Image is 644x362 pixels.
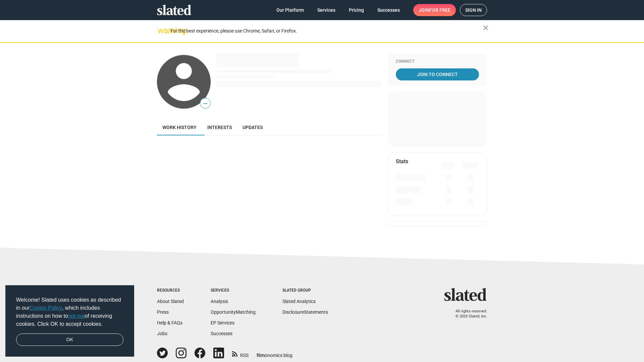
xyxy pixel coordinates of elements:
[162,125,197,130] span: Work history
[157,331,167,336] a: Jobs
[460,4,487,16] a: Sign in
[157,288,184,293] div: Resources
[448,309,487,319] p: All rights reserved. © 2025 Slated, Inc.
[243,125,263,130] span: Updates
[282,299,316,304] a: Slated Analytics
[16,334,123,346] a: dismiss cookie message
[482,24,490,32] mat-icon: close
[349,4,364,16] span: Pricing
[207,125,232,130] span: Interests
[317,4,335,16] span: Services
[397,68,478,80] span: Join To Connect
[68,313,85,319] a: opt-out
[200,99,210,108] span: —
[257,347,292,359] a: filmonomics blog
[312,4,341,16] a: Services
[257,353,265,358] span: film
[158,26,166,35] mat-icon: warning
[16,296,123,328] span: Welcome! Slated uses cookies as described in our , which includes instructions on how to of recei...
[211,299,228,304] a: Analysis
[211,331,232,336] a: Successes
[157,309,169,315] a: Press
[282,288,328,293] div: Slated Group
[413,4,456,16] a: Joinfor free
[202,119,237,135] a: Interests
[396,68,479,80] a: Join To Connect
[276,4,304,16] span: Our Platform
[211,288,256,293] div: Services
[282,309,328,315] a: DisclosureStatements
[232,348,249,359] a: RSS
[372,4,405,16] a: Successes
[157,119,202,135] a: Work history
[157,299,184,304] a: About Slated
[271,4,309,16] a: Our Platform
[465,4,482,16] span: Sign in
[237,119,268,135] a: Updates
[211,320,234,325] a: EP Services
[396,158,408,165] mat-card-title: Stats
[157,320,182,325] a: Help & FAQs
[5,285,134,357] div: cookieconsent
[396,59,479,64] div: Connect
[419,4,450,16] span: Join
[211,309,256,315] a: OpportunityMatching
[429,4,450,16] span: for free
[377,4,400,16] span: Successes
[170,26,483,36] div: For the best experience, please use Chrome, Safari, or Firefox.
[30,305,62,311] a: Cookie Policy
[343,4,369,16] a: Pricing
